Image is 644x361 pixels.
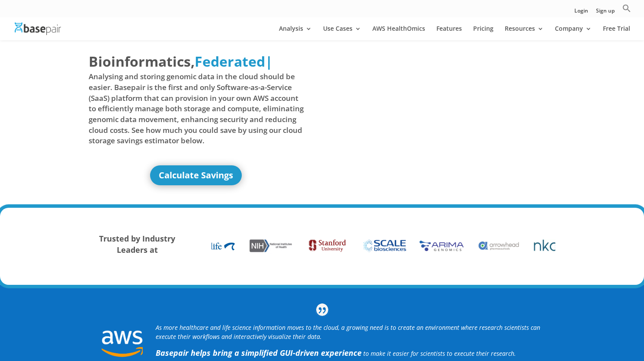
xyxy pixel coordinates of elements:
[89,71,304,146] span: Analysing and storing genomic data in the cloud should be easier. Basepair is the first and only ...
[15,23,61,35] img: Basepair
[505,26,544,40] a: Resources
[372,26,425,40] a: AWS HealthOmics
[555,26,592,40] a: Company
[622,4,631,17] a: Search Icon Link
[601,318,634,351] iframe: Drift Widget Chat Controller
[323,26,361,40] a: Use Cases
[99,233,175,255] strong: Trusted by Industry Leaders at
[150,165,242,185] a: Calculate Savings
[603,26,630,40] a: Free Trial
[622,4,631,13] svg: Search
[195,52,265,71] span: Federated
[473,26,493,40] a: Pricing
[156,323,540,341] i: As more healthcare and life science information moves to the cloud, a growing need is to create a...
[436,26,462,40] a: Features
[329,52,544,173] iframe: Basepair - NGS Analysis Simplified
[89,52,195,71] span: Bioinformatics,
[265,52,273,71] span: |
[156,348,362,358] strong: Basepair helps bring a simplified GUI-driven experience
[574,8,588,17] a: Login
[596,8,615,17] a: Sign up
[279,26,312,40] a: Analysis
[363,349,516,358] span: to make it easier for scientists to execute their research.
